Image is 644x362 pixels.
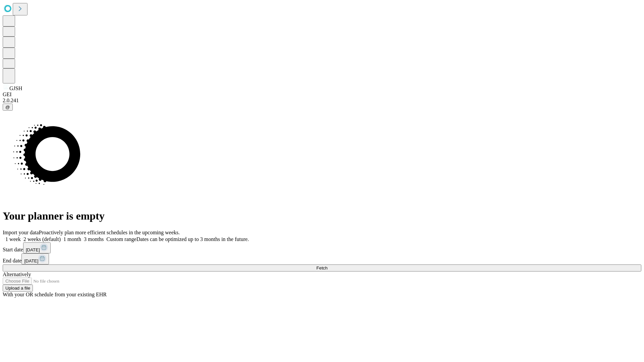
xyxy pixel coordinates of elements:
span: Fetch [316,265,327,270]
span: 1 week [5,236,21,242]
div: End date [3,253,641,264]
button: Upload a file [3,285,33,292]
span: Dates can be optimized up to 3 months in the future. [137,236,249,242]
div: Start date [3,242,641,253]
span: Import your data [3,230,39,235]
span: @ [5,105,10,110]
span: 2 weeks (default) [23,236,61,242]
span: GJSH [9,85,22,91]
span: [DATE] [26,247,40,252]
span: Alternatively [3,271,31,277]
span: Proactively plan more efficient schedules in the upcoming weeks. [39,230,180,235]
span: 1 month [63,236,81,242]
span: Custom range [106,236,136,242]
button: [DATE] [21,253,49,264]
span: With your OR schedule from your existing EHR [3,292,107,297]
h1: Your planner is empty [3,210,641,222]
span: [DATE] [24,258,38,263]
div: 2.0.241 [3,98,641,104]
div: GEI [3,92,641,98]
span: 3 months [84,236,104,242]
button: @ [3,104,13,111]
button: Fetch [3,264,641,271]
button: [DATE] [23,242,51,253]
